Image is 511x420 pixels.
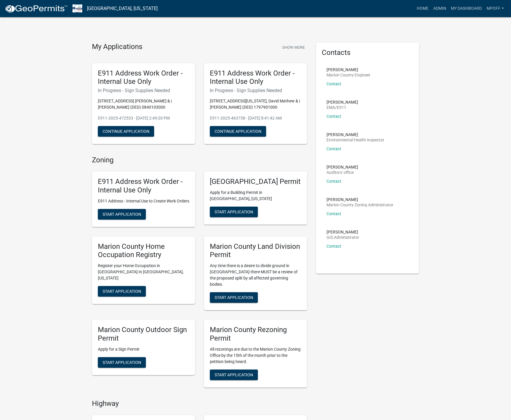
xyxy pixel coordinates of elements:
[210,88,301,93] h6: In Progress - Sign Supplies Needed
[98,209,146,220] button: Start Application
[98,177,189,195] h5: E911 Address Work Order - Internal Use Only
[327,197,393,202] p: [PERSON_NAME]
[327,105,358,110] p: EMA/E911
[98,88,189,93] h6: In Progress - Sign Supplies Needed
[98,126,154,137] button: Continue Application
[92,43,142,51] h4: My Applications
[280,43,307,52] button: Show More
[327,68,370,72] p: [PERSON_NAME]
[327,146,341,151] a: Contact
[327,179,341,184] a: Contact
[92,156,307,164] h4: Zoning
[210,370,258,380] button: Start Application
[215,209,253,214] span: Start Application
[210,98,301,110] p: [STREET_ADDRESS][US_STATE], David Mathew & | [PERSON_NAME] (DED) 1797901000
[210,326,301,343] h5: Marion County Rezoning Permit
[449,3,484,14] a: My Dashboard
[210,346,301,365] p: All rezonings are due to the Marion County Zoning Office by the 15th of the month prior to the pe...
[103,289,141,294] span: Start Application
[98,115,189,121] p: E911-2025-472533 - [DATE] 2:49:20 PM
[103,360,141,365] span: Start Application
[484,3,506,14] a: mpoff
[327,138,384,142] p: Environmental Health Inspector
[327,244,341,249] a: Contact
[431,3,449,14] a: Admin
[98,357,146,368] button: Start Application
[98,98,189,110] p: [STREET_ADDRESS] [PERSON_NAME] & | [PERSON_NAME] (DED) 0840103000
[327,235,359,239] p: GIS Administrator
[98,263,189,281] p: Register your Home Occupation in [GEOGRAPHIC_DATA] In [GEOGRAPHIC_DATA], [US_STATE]
[87,4,158,14] a: [GEOGRAPHIC_DATA], [US_STATE]
[327,203,393,207] p: Marion County Zoning Administrator
[327,100,358,104] p: [PERSON_NAME]
[322,48,413,57] h5: Contacts
[327,230,359,234] p: [PERSON_NAME]
[327,211,341,216] a: Contact
[210,292,258,303] button: Start Application
[98,346,189,352] p: Apply for a Sign Permit
[327,133,384,137] p: [PERSON_NAME]
[210,263,301,287] p: Any time there is a desire to divide ground in [GEOGRAPHIC_DATA] there MUST be a review of the pr...
[210,115,301,121] p: E911-2025-463738 - [DATE] 8:41:42 AM
[210,177,301,186] h5: [GEOGRAPHIC_DATA] Permit
[210,189,301,202] p: Apply for a Building Permit in [GEOGRAPHIC_DATA], [US_STATE]
[72,4,82,12] img: Marion County, Iowa
[327,165,358,169] p: [PERSON_NAME]
[98,198,189,204] p: E911 Address - Internal Use to Create Work Orders
[210,126,266,137] button: Continue Application
[327,73,370,77] p: Marion County Engineer
[414,3,431,14] a: Home
[327,114,341,119] a: Contact
[210,242,301,259] h5: Marion County Land Division Permit
[327,170,358,174] p: Auditors' office
[327,81,341,86] a: Contact
[98,286,146,297] button: Start Application
[98,69,189,86] h5: E911 Address Work Order - Internal Use Only
[103,212,141,216] span: Start Application
[215,295,253,300] span: Start Application
[210,69,301,86] h5: E911 Address Work Order - Internal Use Only
[92,399,307,408] h4: Highway
[98,242,189,259] h5: Marion County Home Occupation Registry
[215,372,253,377] span: Start Application
[210,207,258,217] button: Start Application
[98,326,189,343] h5: Marion County Outdoor Sign Permit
